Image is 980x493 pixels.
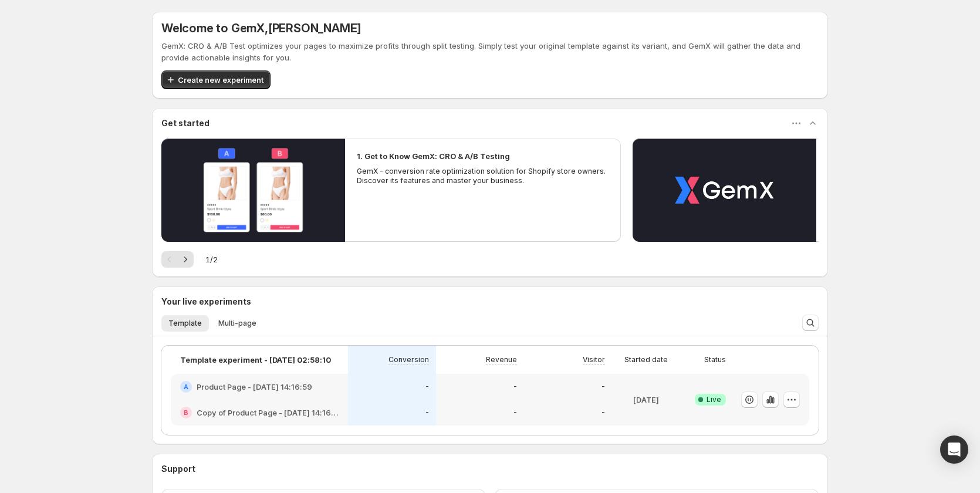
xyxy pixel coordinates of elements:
p: GemX - conversion rate optimization solution for Shopify store owners. Discover its features and ... [357,167,609,185]
p: Revenue [486,355,517,364]
span: 1 / 2 [205,254,218,265]
div: Open Intercom Messenger [940,435,968,464]
span: Live [707,395,721,404]
p: Status [704,355,726,364]
p: Template experiment - [DATE] 02:58:10 [180,354,331,366]
button: Play video [161,139,345,242]
span: , [PERSON_NAME] [265,21,361,35]
p: - [601,408,605,417]
h5: Welcome to GemX [161,21,361,35]
p: Conversion [388,355,429,364]
h2: Copy of Product Page - [DATE] 14:16:59 [197,407,339,418]
h2: 1. Get to Know GemX: CRO & A/B Testing [357,150,510,162]
p: Started date [624,355,668,364]
button: Create new experiment [161,70,271,89]
h2: Product Page - [DATE] 14:16:59 [197,381,312,393]
button: Search and filter results [802,315,819,331]
p: [DATE] [633,394,659,406]
span: Create new experiment [178,74,263,86]
p: - [513,408,517,417]
h3: Support [161,463,195,475]
span: Template [168,319,202,328]
h3: Your live experiments [161,296,251,308]
p: - [425,382,429,391]
button: Next [177,251,194,268]
span: Multi-page [218,319,256,328]
button: Play video [633,139,816,242]
p: - [513,382,517,391]
p: GemX: CRO & A/B Test optimizes your pages to maximize profits through split testing. Simply test ... [161,40,819,63]
p: - [601,382,605,391]
p: Visitor [583,355,605,364]
h2: A [184,383,188,390]
h2: B [184,409,188,416]
p: - [425,408,429,417]
h3: Get started [161,117,209,129]
nav: Pagination [161,251,194,268]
